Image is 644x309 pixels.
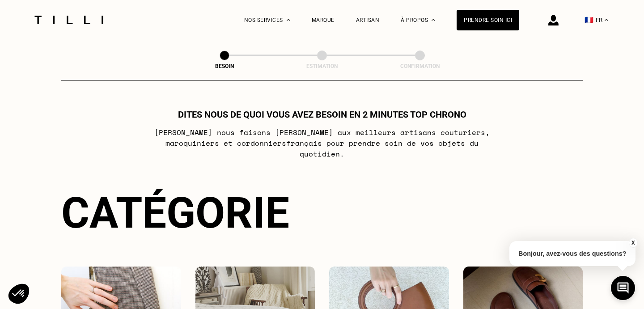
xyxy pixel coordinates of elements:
[356,17,380,23] a: Artisan
[375,63,465,69] div: Confirmation
[605,19,608,21] img: menu déroulant
[509,241,636,266] p: Bonjour, avez-vous des questions?
[585,16,593,24] span: 🇫🇷
[312,17,335,23] a: Marque
[628,238,637,248] button: X
[432,19,435,21] img: Menu déroulant à propos
[61,188,583,238] div: Catégorie
[457,10,519,30] a: Prendre soin ici
[548,15,559,25] img: icône connexion
[287,19,290,21] img: Menu déroulant
[277,63,367,69] div: Estimation
[180,63,269,69] div: Besoin
[31,16,106,24] img: Logo du service de couturière Tilli
[145,127,500,159] p: [PERSON_NAME] nous faisons [PERSON_NAME] aux meilleurs artisans couturiers , maroquiniers et cord...
[178,109,466,120] h1: Dites nous de quoi vous avez besoin en 2 minutes top chrono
